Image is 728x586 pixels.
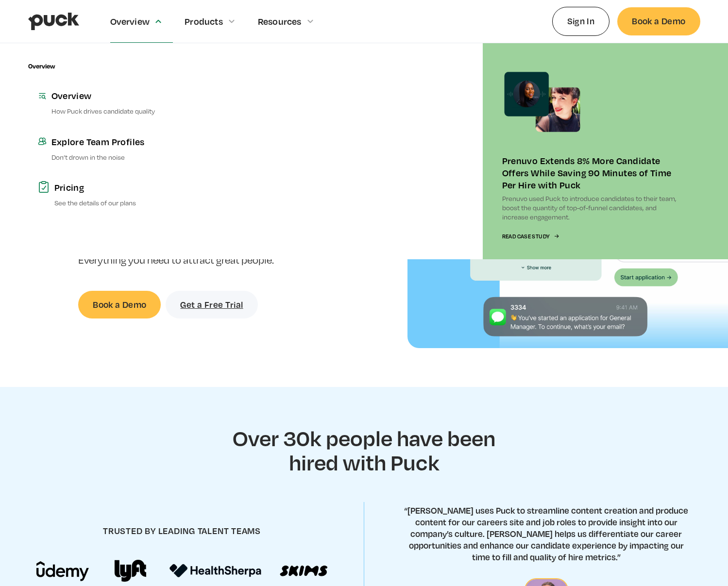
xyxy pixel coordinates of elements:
[552,7,610,35] a: Sign In
[110,16,150,27] div: Overview
[185,16,223,27] div: Products
[617,7,700,35] a: Book a Demo
[221,426,508,474] h2: Over 30k people have been hired with Puck
[51,89,236,101] div: Overview
[258,16,302,27] div: Resources
[28,80,246,125] a: OverviewHow Puck drives candidate quality
[502,194,681,222] p: Prenuvo used Puck to introduce candidates to their team, boost the quantity of top-of-funnel cand...
[483,43,700,259] a: Prenuvo Extends 8% More Candidate Offers While Saving 90 Minutes of Time Per Hire with PuckPrenuv...
[51,106,236,116] p: How Puck drives candidate quality
[28,126,246,171] a: Explore Team ProfilesDon’t drown in the noise
[166,291,257,318] a: Get a Free Trial
[78,291,161,318] a: Book a Demo
[502,234,550,240] div: Read Case Study
[51,152,236,162] p: Don’t drown in the noise
[28,171,246,217] a: PricingSee the details of our plans
[54,181,236,193] div: Pricing
[401,504,692,563] p: “[PERSON_NAME] uses Puck to streamline content creation and produce content for our careers site ...
[51,135,236,148] div: Explore Team Profiles
[28,63,55,70] div: Overview
[54,198,236,207] p: See the details of our plans
[78,253,309,268] p: Everything you need to attract great people.
[103,525,261,536] h4: trusted by leading talent teams
[502,154,681,191] div: Prenuvo Extends 8% More Candidate Offers While Saving 90 Minutes of Time Per Hire with Puck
